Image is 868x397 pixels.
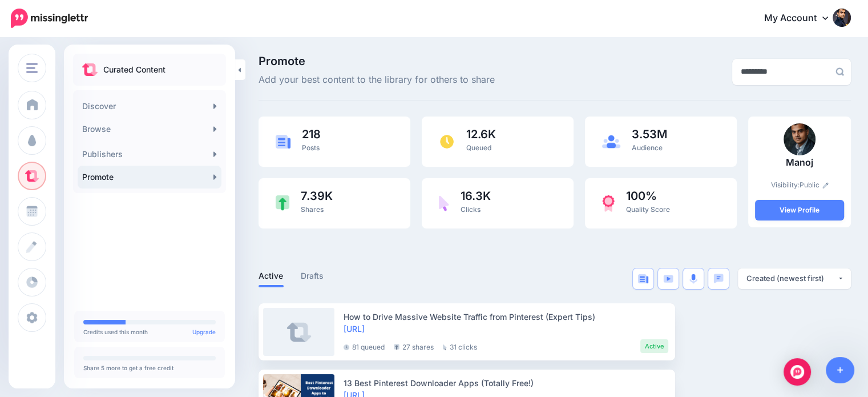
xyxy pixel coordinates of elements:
[439,134,455,150] img: clock.png
[461,190,491,202] span: 16.3K
[344,377,668,389] div: 13 Best Pinterest Downloader Apps (Totally Free!)
[344,324,365,334] a: [URL]
[602,135,620,149] img: users-blue.png
[43,67,102,75] div: Domain Overview
[626,190,670,202] span: 100%
[78,118,221,141] a: Browse
[689,274,697,284] img: microphone.png
[632,129,667,140] span: 3.53M
[82,63,98,76] img: curate.png
[103,63,165,77] p: Curated Content
[276,195,289,211] img: share-green.png
[626,205,670,214] span: Quality Score
[461,205,481,214] span: Clicks
[784,358,811,386] div: Open Intercom Messenger
[443,344,447,350] img: pointer-grey.png
[302,129,321,140] span: 218
[394,339,434,353] li: 27 shares
[259,73,495,87] span: Add your best content to the library for others to share
[755,200,844,220] a: View Profile
[640,339,668,353] li: Active
[344,339,385,353] li: 81 queued
[302,143,320,152] span: Posts
[78,166,221,189] a: Promote
[78,95,221,118] a: Discover
[11,9,88,28] img: Missinglettr
[301,205,324,214] span: Shares
[439,195,449,211] img: pointer-purple.png
[31,66,40,75] img: tab_domain_overview_orange.svg
[114,66,123,75] img: tab_keywords_by_traffic_grey.svg
[344,311,668,323] div: How to Drive Massive Website Traffic from Pinterest (Expert Tips)
[755,179,844,191] p: Visibility:
[784,123,815,155] img: 8H70T1G7C1OSJSWIP4LMURR0GZ02FKMZ_thumb.png
[746,273,837,284] div: Created (newest first)
[755,155,844,170] p: Manoj
[394,344,399,350] img: share-grey.png
[30,30,126,39] div: Domain: [DOMAIN_NAME]
[32,18,56,27] div: v 4.0.25
[800,181,829,189] a: Public
[259,269,284,283] a: Active
[78,143,221,166] a: Publishers
[602,195,615,212] img: prize-red.png
[443,339,477,353] li: 31 clicks
[259,55,495,67] span: Promote
[301,190,333,202] span: 7.39K
[835,67,844,76] img: search-grey-6.png
[638,274,648,283] img: article-blue.png
[126,67,192,75] div: Keywords by Traffic
[738,268,851,289] button: Created (newest first)
[822,182,829,189] img: pencil.png
[344,344,349,350] img: clock-grey-darker.png
[301,269,324,283] a: Drafts
[466,143,491,152] span: Queued
[713,274,724,283] img: chat-square-blue.png
[663,275,673,283] img: video-blue.png
[632,143,663,152] span: Audience
[466,129,496,140] span: 12.6K
[18,18,27,27] img: logo_orange.svg
[753,5,851,33] a: My Account
[18,30,27,39] img: website_grey.svg
[276,135,290,148] img: article-blue.png
[26,63,38,73] img: menu.png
